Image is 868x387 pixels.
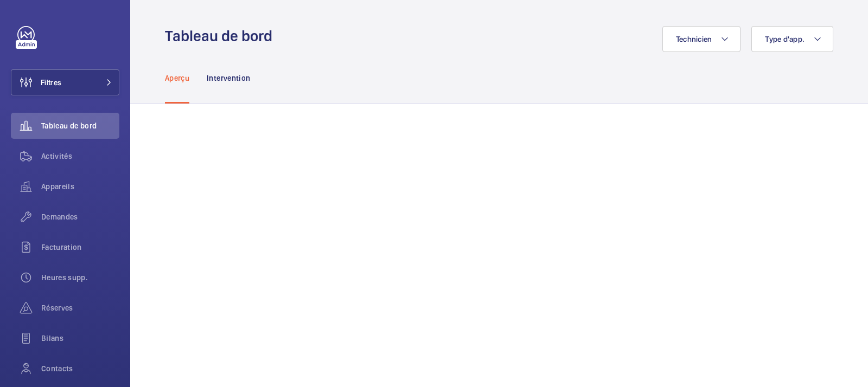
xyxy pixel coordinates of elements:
span: Appareils [41,181,119,192]
span: Filtres [41,77,61,88]
p: Aperçu [165,73,189,83]
button: Technicien [662,26,741,52]
span: Heures supp. [41,272,119,283]
h1: Tableau de bord [165,26,279,46]
span: Réserves [41,302,119,313]
button: Filtres [11,69,119,95]
span: Technicien [676,35,712,43]
span: Type d'app. [765,35,805,43]
span: Contacts [41,363,119,374]
span: Activités [41,151,119,162]
span: Demandes [41,211,119,222]
span: Tableau de bord [41,120,119,131]
span: Facturation [41,242,119,253]
span: Bilans [41,333,119,344]
p: Intervention [207,73,250,83]
button: Type d'app. [751,26,833,52]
